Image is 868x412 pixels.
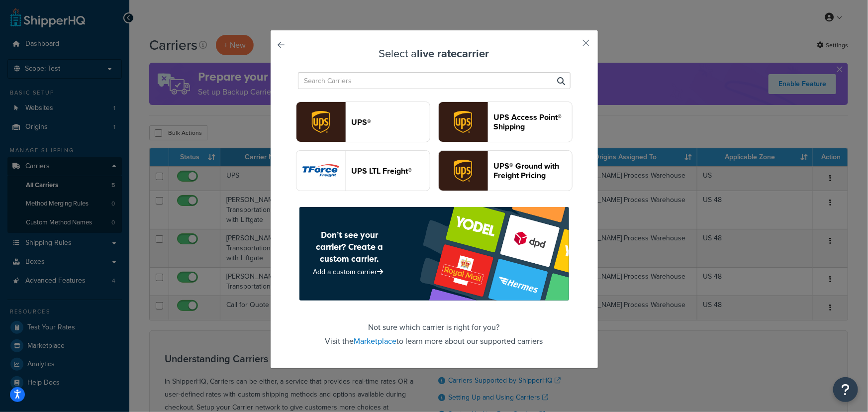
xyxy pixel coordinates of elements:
button: ups logoUPS® [296,102,430,142]
footer: Not sure which carrier is right for you? Visit the to learn more about our supported carriers [295,207,573,348]
strong: live rate carrier [417,45,489,62]
header: UPS® Ground with Freight Pricing [494,161,572,180]
h4: Don’t see your carrier? Create a custom carrier. [305,229,394,265]
h3: Select a [295,48,573,60]
img: ups logo [296,102,345,142]
header: UPS Access Point® Shipping [494,112,572,131]
button: Open Resource Center [833,377,858,402]
img: upsFreight logo [296,151,345,191]
button: upsGroundFreight logoUPS® Ground with Freight Pricing [438,150,573,191]
input: Search Carriers [298,72,571,89]
button: accessPoint logoUPS Access Point® Shipping [438,102,573,142]
a: Add a custom carrier [313,267,386,277]
header: UPS LTL Freight® [352,166,430,176]
img: accessPoint logo [439,102,487,142]
header: UPS® [352,117,430,127]
button: upsFreight logoUPS LTL Freight® [296,150,430,191]
a: Marketplace [354,335,397,347]
img: upsGroundFreight logo [439,151,487,191]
